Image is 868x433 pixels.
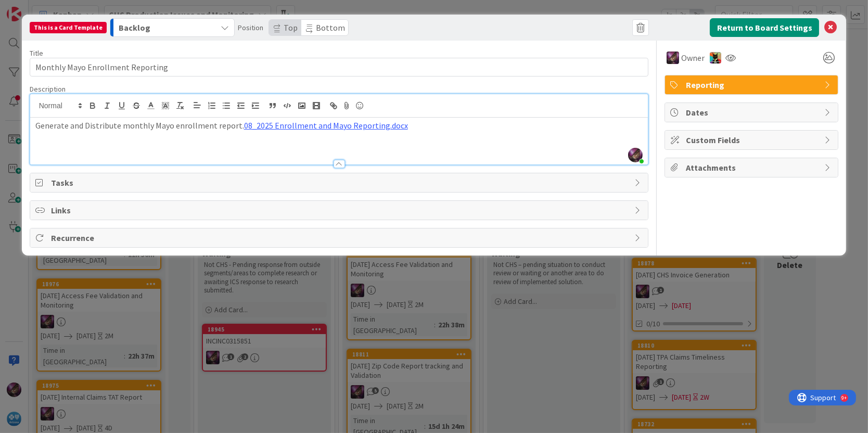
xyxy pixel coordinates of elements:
[30,48,43,58] label: Title
[53,4,58,12] div: 9+
[686,161,819,174] span: Attachments
[35,120,643,132] p: Generate and Distribute monthly Mayo enrollment report.
[316,22,345,33] span: Bottom
[686,134,819,146] span: Custom Fields
[667,52,679,64] img: ML
[284,22,298,33] span: Top
[686,79,819,91] span: Reporting
[51,232,630,244] span: Recurrence
[51,204,630,216] span: Links
[30,58,649,77] input: type card name here...
[30,84,66,94] span: Description
[681,52,705,64] span: Owner
[244,120,408,131] a: 08_2025 Enrollment and Mayo Reporting.docx
[22,2,47,14] span: Support
[710,52,721,63] img: JE
[238,23,263,32] span: Position
[51,176,630,189] span: Tasks
[110,18,235,37] button: Backlog
[30,22,107,33] div: This is a Card Template
[628,148,643,162] img: HRkAK1s3dbiArZFp2GbIMFkOXCojdUUb.jpg
[119,21,150,34] span: Backlog
[686,106,819,119] span: Dates
[710,18,819,37] button: Return to Board Settings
